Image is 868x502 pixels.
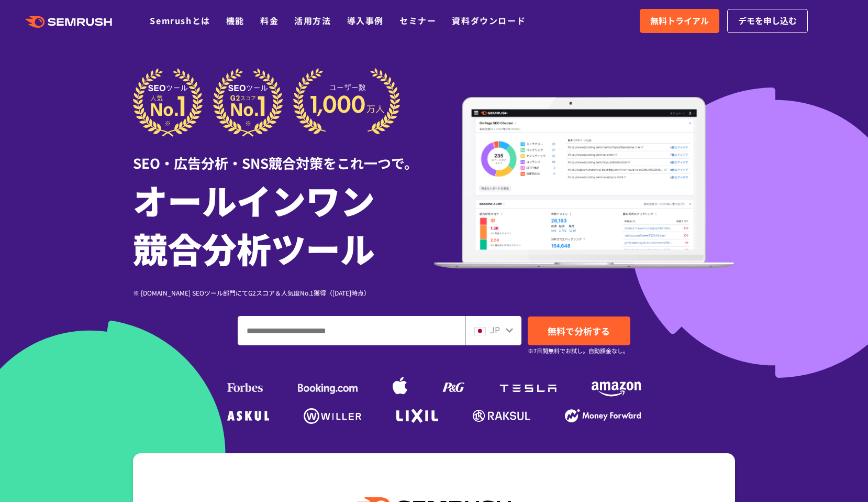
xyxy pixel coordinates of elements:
a: Semrushとは [150,14,210,27]
a: 活用方法 [294,14,331,27]
a: 料金 [260,14,279,27]
a: 導入事例 [347,14,384,27]
input: ドメイン、キーワードまたはURLを入力してください [238,317,465,345]
span: 無料トライアル [650,14,709,28]
span: 無料で分析する [548,324,610,337]
a: 機能 [226,14,244,27]
h1: オールインワン 競合分析ツール [133,176,434,272]
a: 無料で分析する [528,317,630,345]
div: ※ [DOMAIN_NAME] SEOツール部門にてG2スコア＆人気度No.1獲得（[DATE]時点） [133,288,434,298]
span: JP [490,323,500,336]
span: デモを申し込む [738,14,797,28]
div: SEO・広告分析・SNS競合対策をこれ一つで。 [133,137,434,173]
a: セミナー [399,14,436,27]
a: 無料トライアル [640,9,719,33]
small: ※7日間無料でお試し。自動課金なし。 [528,346,629,356]
a: デモを申し込む [727,9,808,33]
a: 資料ダウンロード [452,14,526,27]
